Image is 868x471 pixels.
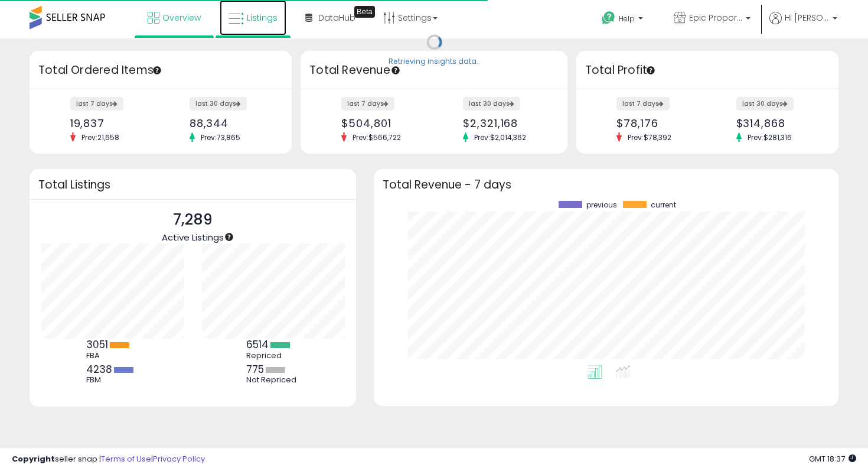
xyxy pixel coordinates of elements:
span: Prev: $281,316 [742,132,798,142]
div: seller snap | | [12,454,205,465]
span: DataHub [318,12,355,24]
label: last 30 days [463,97,520,111]
label: last 30 days [190,97,247,111]
div: Repriced [246,351,299,360]
span: Listings [247,12,278,24]
div: FBA [86,351,139,360]
div: Retrieving insights data.. [389,57,480,67]
span: current [651,201,676,209]
i: Get Help [601,11,616,25]
label: last 7 days [616,97,670,111]
label: last 7 days [70,97,123,111]
b: 3051 [86,337,108,352]
div: Tooltip anchor [354,6,375,18]
span: previous [586,201,617,209]
a: Terms of Use [101,453,151,464]
div: $314,868 [736,117,818,129]
span: 2025-09-11 18:37 GMT [809,453,856,464]
h3: Total Revenue - 7 days [383,180,830,189]
span: Help [619,14,635,24]
div: $504,801 [341,117,425,129]
span: Hi [PERSON_NAME] [785,12,829,24]
b: 4238 [86,362,112,376]
div: Tooltip anchor [224,232,234,242]
span: Active Listings [162,231,224,243]
span: Prev: $566,722 [347,132,407,142]
b: 6514 [246,337,269,352]
span: Prev: $2,014,362 [468,132,532,142]
strong: Copyright [12,453,55,464]
a: Privacy Policy [153,453,205,464]
b: 775 [246,362,264,376]
h3: Total Ordered Items [38,62,283,79]
div: $78,176 [616,117,698,129]
h3: Total Listings [38,180,347,189]
div: Tooltip anchor [645,65,656,76]
span: Prev: 73,865 [195,132,246,142]
div: 19,837 [70,117,152,129]
span: Prev: 21,658 [76,132,125,142]
p: 7,289 [162,209,224,231]
label: last 30 days [736,97,794,111]
label: last 7 days [341,97,394,111]
div: Not Repriced [246,375,299,385]
div: FBM [86,375,139,385]
div: Tooltip anchor [390,65,401,76]
span: Prev: $78,392 [622,132,677,142]
a: Hi [PERSON_NAME] [769,12,837,38]
div: 88,344 [190,117,271,129]
h3: Total Revenue [309,62,559,79]
div: Tooltip anchor [152,65,162,76]
div: $2,321,168 [463,117,547,129]
h3: Total Profit [585,62,830,79]
a: Help [592,2,655,38]
span: Epic Proportions [689,12,742,24]
span: Overview [162,12,201,24]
